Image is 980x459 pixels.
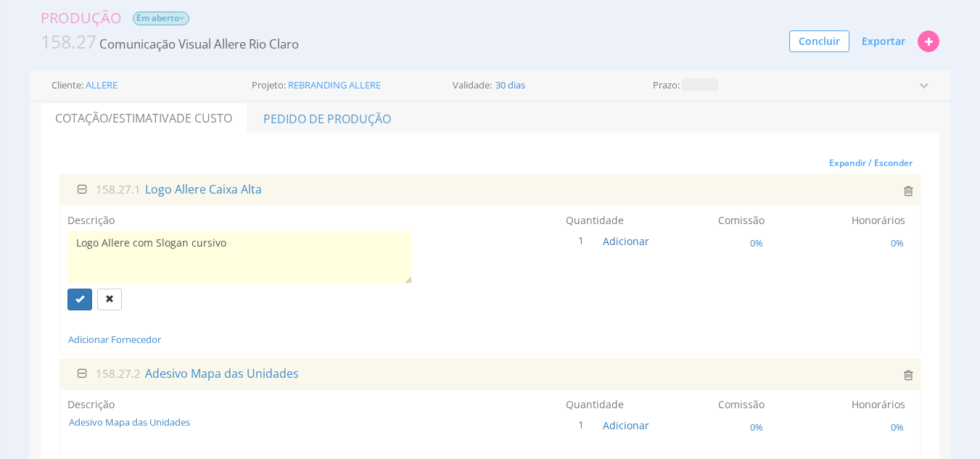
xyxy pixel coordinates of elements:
span: Comunicação Visual Allere Rio Claro [99,36,299,52]
button: Concluir [789,30,849,52]
span: 158.27.2 [96,366,141,381]
span: 1 [576,415,590,434]
span: 1 [576,231,590,250]
button: Expandir / Esconder [821,152,921,174]
a: REBRANDING ALLERE [288,80,381,90]
label: Comissão [718,213,765,228]
label: Honorários [852,213,905,228]
span: Em aberto [133,12,190,25]
span: de Custo [176,110,232,126]
div: Produção [41,7,122,29]
span: Exportar [862,34,905,48]
label: Quantidade [566,397,624,412]
span: 158.27.1 [96,182,141,197]
span: Adesivo Mapa das Unidades [67,415,413,429]
span: 0% [749,421,765,434]
a: Pedido de Produção [248,103,406,133]
span: 0% [889,421,905,434]
i: Excluir [904,369,913,381]
span: 0% [749,236,765,249]
a: ALLERE [86,80,118,90]
label: Prazo: [653,80,680,90]
label: Quantidade [566,213,624,228]
button: Exportar [852,29,915,54]
label: Projeto: [252,80,286,90]
label: Cliente: [52,80,83,90]
button: Adicionar [603,234,649,249]
span: 0% [889,236,905,249]
label: Descrição [67,213,115,228]
a: Adicionar Fornecedor [68,333,161,346]
label: Descrição [67,397,115,412]
i: Excluir [904,185,913,197]
label: Honorários [852,397,905,412]
span: Logo Allere Caixa Alta [144,181,263,197]
label: Comissão [718,397,765,412]
span: Comunicação Visual Allere Rio Claro [41,29,299,55]
label: Validade: [453,80,492,90]
button: Adicionar [603,418,649,433]
span: 30 dias [494,80,527,90]
span: Adicionar [603,418,649,432]
a: Cotação/Estimativade Custo [41,103,247,133]
span: Adesivo Mapa das Unidades [144,365,300,381]
span: 158.27 [41,29,96,54]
